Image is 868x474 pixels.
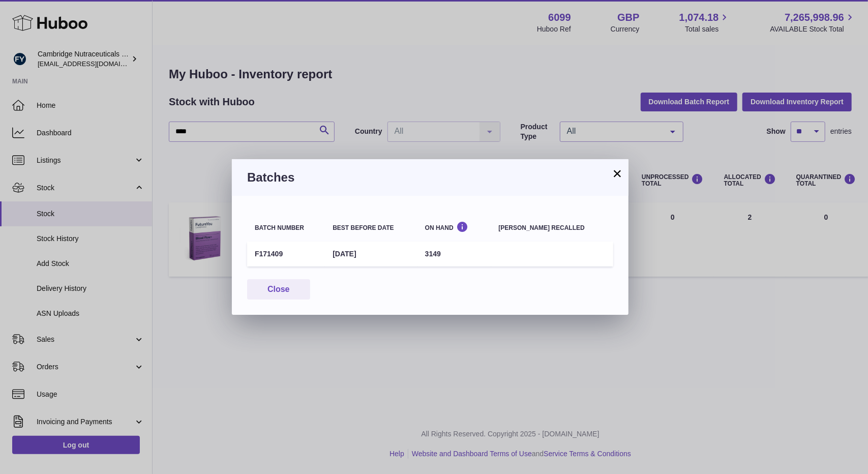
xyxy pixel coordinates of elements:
h3: Batches [247,169,613,186]
td: F171409 [247,242,325,266]
div: Batch number [255,225,317,231]
td: 3149 [417,242,491,266]
div: Best before date [333,225,409,231]
div: On Hand [425,221,484,231]
div: [PERSON_NAME] recalled [499,225,606,231]
button: Close [247,279,310,300]
button: × [611,167,623,180]
td: [DATE] [325,242,417,266]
